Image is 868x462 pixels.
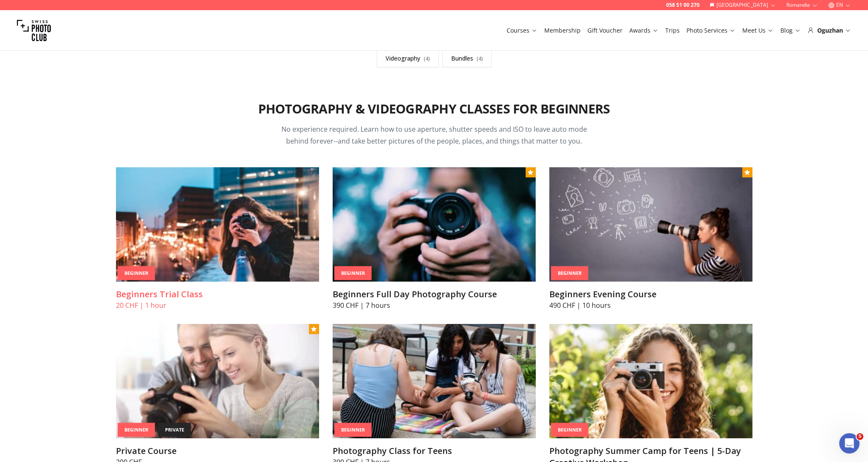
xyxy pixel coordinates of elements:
img: Beginners Evening Course [549,167,752,282]
img: Private Course [116,324,319,438]
a: Photo Services [686,26,736,35]
div: Beginner [551,266,588,280]
a: Awards [629,26,659,35]
div: Beginner [118,266,155,280]
span: No experience required. Learn how to use aperture, shutter speeds and ISO to leave auto mode behi... [281,124,587,146]
a: Bundles(4) [442,50,492,67]
span: ( 4 ) [424,55,430,62]
h3: Photography Class for Teens [333,445,536,457]
div: Beginner [334,266,372,280]
a: Meet Us [742,26,774,35]
p: 490 CHF | 10 hours [549,300,752,310]
h3: Private Course [116,445,319,457]
h2: Photography & Videography Classes for Beginners [258,101,610,116]
a: Membership [544,26,581,35]
h3: Beginners Trial Class [116,288,319,300]
button: Trips [662,25,683,36]
img: Beginners Trial Class [116,167,319,282]
a: Trips [665,26,680,35]
h3: Beginners Evening Course [549,288,752,300]
img: Photography Class for Teens [333,324,536,438]
button: Membership [541,25,584,36]
iframe: Intercom live chat [839,433,860,454]
div: Beginner [551,423,588,437]
span: ( 4 ) [477,55,483,62]
div: Beginner [334,423,372,437]
a: Blog [780,26,801,35]
button: Photo Services [683,25,739,36]
h3: Beginners Full Day Photography Course [333,288,536,300]
img: Photography Summer Camp for Teens | 5-Day Creative Workshop [549,324,752,438]
a: Beginners Trial ClassBeginnerBeginners Trial Class20 CHF | 1 hour [116,167,319,310]
div: Beginner [118,423,155,437]
button: Gift Voucher [584,25,626,36]
img: Beginners Full Day Photography Course [333,167,536,282]
p: 390 CHF | 7 hours [333,300,536,310]
button: Awards [626,25,662,36]
a: 058 51 00 270 [666,2,700,8]
div: private [158,423,191,437]
a: Beginners Full Day Photography CourseBeginnerBeginners Full Day Photography Course390 CHF | 7 hours [333,167,536,310]
a: Videography(4) [377,50,439,67]
a: Beginners Evening CourseBeginnerBeginners Evening Course490 CHF | 10 hours [549,167,752,310]
a: Gift Voucher [587,26,623,35]
span: 5 [857,433,863,440]
div: Oguzhan [807,26,851,35]
p: 20 CHF | 1 hour [116,300,319,310]
button: Blog [777,25,804,36]
img: Swiss photo club [17,14,51,47]
button: Courses [503,25,541,36]
button: Meet Us [739,25,777,36]
a: Courses [507,26,537,35]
